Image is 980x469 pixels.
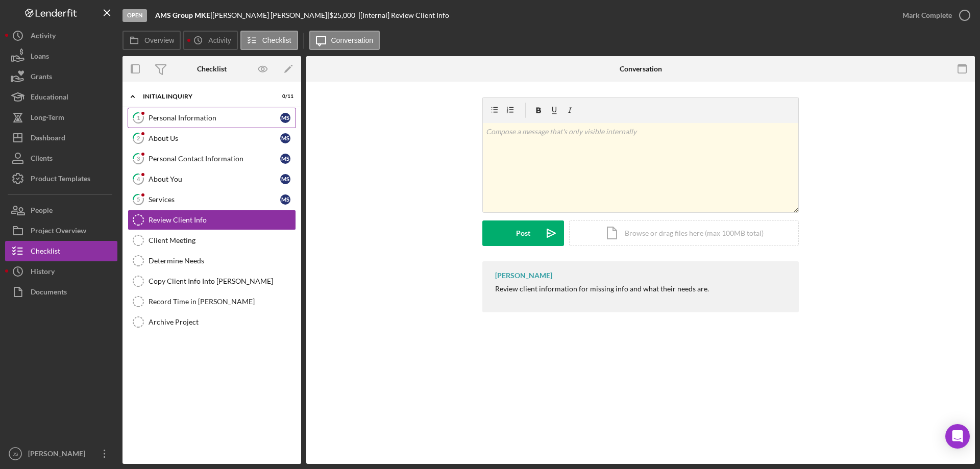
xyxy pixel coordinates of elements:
[149,236,296,244] div: Client Meeting
[358,11,449,19] div: | [Internal] Review Client Info
[31,168,90,191] div: Product Templates
[128,271,296,291] a: Copy Client Info Into [PERSON_NAME]
[149,175,280,183] div: About You
[31,107,64,130] div: Long-Term
[208,36,231,44] label: Activity
[5,46,117,66] button: Loans
[280,113,290,123] div: M S
[31,220,86,243] div: Project Overview
[5,168,117,189] button: Product Templates
[495,285,709,293] div: Review client information for missing info and what their needs are.
[5,261,117,282] button: History
[280,133,290,143] div: M S
[280,154,290,164] div: M S
[212,11,329,19] div: [PERSON_NAME] [PERSON_NAME] |
[5,26,117,46] button: Activity
[5,107,117,128] button: Long-Term
[143,93,268,100] div: Initial Inquiry
[31,46,49,69] div: Loans
[31,26,56,48] div: Activity
[149,155,280,163] div: Personal Contact Information
[137,155,140,162] tspan: 3
[183,31,237,50] button: Activity
[31,66,52,89] div: Grants
[5,128,117,148] button: Dashboard
[197,65,227,73] div: Checklist
[31,241,60,264] div: Checklist
[128,312,296,332] a: Archive Project
[892,5,975,26] button: Mark Complete
[5,200,117,220] button: People
[482,220,564,246] button: Post
[262,36,291,44] label: Checklist
[495,271,552,280] div: [PERSON_NAME]
[5,87,117,107] button: Educational
[31,128,65,151] div: Dashboard
[128,169,296,189] a: 4About YouMS
[149,216,296,224] div: Review Client Info
[31,261,55,284] div: History
[128,230,296,251] a: Client Meeting
[128,149,296,169] a: 3Personal Contact InformationMS
[5,241,117,261] button: Checklist
[5,66,117,87] button: Grants
[128,291,296,312] a: Record Time in [PERSON_NAME]
[128,128,296,149] a: 2About UsMS
[31,148,53,171] div: Clients
[31,282,67,305] div: Documents
[137,196,140,203] tspan: 5
[240,31,298,50] button: Checklist
[137,135,140,141] tspan: 2
[31,200,53,223] div: People
[945,424,970,449] div: Open Intercom Messenger
[331,36,374,44] label: Conversation
[137,176,140,182] tspan: 4
[149,298,296,306] div: Record Time in [PERSON_NAME]
[149,277,296,285] div: Copy Client Info Into [PERSON_NAME]
[516,220,530,246] div: Post
[137,114,140,121] tspan: 1
[149,134,280,142] div: About Us
[128,189,296,210] a: 5ServicesMS
[26,443,92,466] div: [PERSON_NAME]
[5,443,117,464] button: JS[PERSON_NAME]
[5,220,117,241] button: Project Overview
[149,257,296,265] div: Determine Needs
[620,65,662,73] div: Conversation
[149,195,280,204] div: Services
[329,11,355,19] span: $25,000
[128,210,296,230] a: Review Client Info
[149,114,280,122] div: Personal Information
[128,108,296,128] a: 1Personal InformationMS
[280,194,290,205] div: M S
[5,148,117,168] button: Clients
[149,318,296,326] div: Archive Project
[309,31,380,50] button: Conversation
[902,5,952,26] div: Mark Complete
[275,93,293,100] div: 0 / 11
[155,11,212,19] div: |
[122,31,181,50] button: Overview
[31,87,68,110] div: Educational
[128,251,296,271] a: Determine Needs
[122,9,147,22] div: Open
[155,11,210,19] b: AMS Group MKE
[280,174,290,184] div: M S
[5,282,117,302] button: Documents
[12,451,18,457] text: JS
[144,36,174,44] label: Overview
